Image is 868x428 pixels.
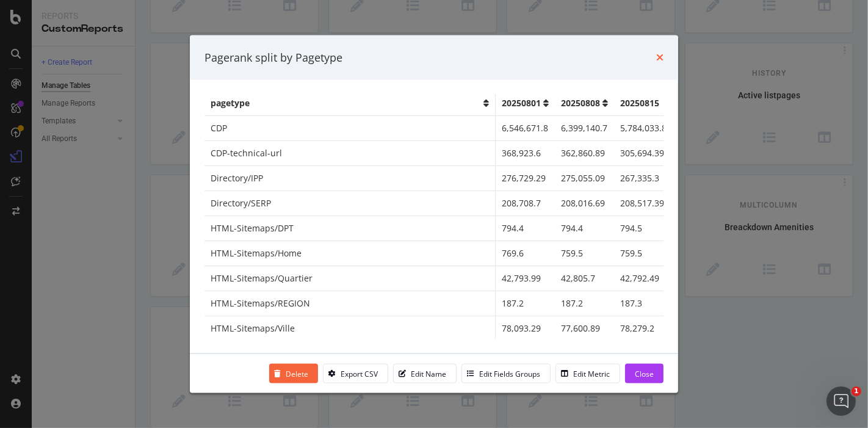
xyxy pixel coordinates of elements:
td: 78,093.29 [496,316,555,341]
span: 20250808 [561,97,600,109]
button: Close [625,364,664,383]
iframe: Intercom live chat [826,386,856,416]
td: 6,399,140.7 [555,115,614,140]
td: 77,600.89 [555,316,614,341]
div: times [656,49,664,65]
div: Edit Name [411,368,446,379]
td: 5,784,033.89 [614,115,678,140]
td: HTML-Sitemaps/Home [204,241,496,266]
div: Edit Fields Groups [479,368,540,379]
td: 78,279.2 [614,316,678,341]
td: 187.3 [614,291,678,316]
div: modal [190,35,678,393]
button: Export CSV [323,364,388,383]
td: 42,792.49 [614,266,678,291]
td: HTML-Sitemaps/Ville [204,316,496,341]
td: 208,517.39 [614,190,678,216]
button: Edit Fields Groups [461,364,551,383]
td: 275,055.09 [555,165,614,190]
span: 20250801 [502,97,541,109]
td: 187.2 [555,291,614,316]
td: 794.5 [614,216,678,241]
td: HTML-Sitemaps/DPT [204,216,496,241]
div: Pagerank split by Pagetype [204,49,342,65]
td: 208,708.7 [496,190,555,216]
span: 1 [852,386,861,396]
td: Directory/SERP [204,190,496,216]
td: 759.5 [555,241,614,266]
td: 368,923.6 [496,140,555,165]
td: CDP [204,115,496,140]
td: 769.6 [496,241,555,266]
div: Close [635,368,654,379]
td: 42,805.7 [555,266,614,291]
td: 305,694.39 [614,140,678,165]
td: Directory/IPP [204,165,496,190]
td: 208,016.69 [555,190,614,216]
span: pagetype [211,97,250,109]
td: 362,860.89 [555,140,614,165]
button: Delete [269,364,318,383]
td: HTML-Sitemaps/Quartier [204,266,496,291]
td: 276,729.29 [496,165,555,190]
button: Edit Metric [555,364,620,383]
span: 20250815 [620,97,659,109]
div: Delete [286,368,308,379]
td: CDP-technical-url [204,140,496,165]
div: Export CSV [341,368,378,379]
td: 267,335.3 [614,165,678,190]
td: 187.2 [496,291,555,316]
td: 6,546,671.8 [496,115,555,140]
div: Edit Metric [573,368,610,379]
td: 42,793.99 [496,266,555,291]
td: 794.4 [555,216,614,241]
td: HTML-Sitemaps/REGION [204,291,496,316]
td: 794.4 [496,216,555,241]
td: 759.5 [614,241,678,266]
button: Edit Name [393,364,457,383]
